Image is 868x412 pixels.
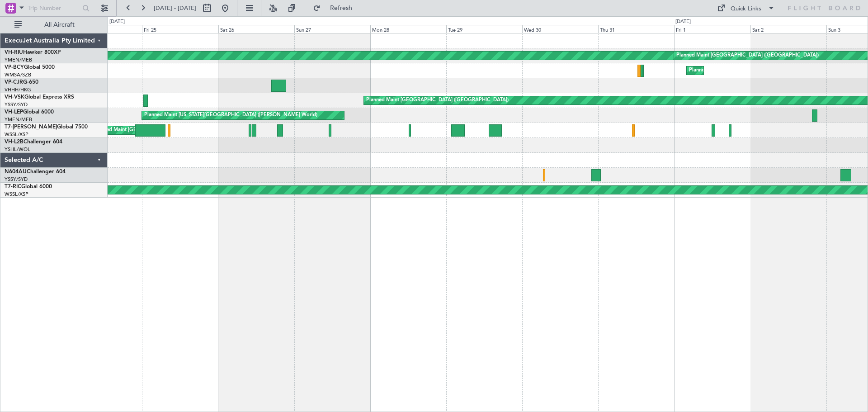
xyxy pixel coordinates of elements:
span: VP-CJR [5,80,23,85]
div: Fri 1 [674,25,750,33]
div: Quick Links [731,5,761,14]
div: Tue 29 [446,25,522,33]
span: VH-RIU [5,50,23,55]
div: Planned Maint [US_STATE][GEOGRAPHIC_DATA] ([PERSON_NAME] World) [144,109,317,122]
div: Wed 30 [522,25,598,33]
a: YSSY/SYD [5,101,28,108]
div: Planned Maint [GEOGRAPHIC_DATA] ([GEOGRAPHIC_DATA]) [676,49,819,62]
a: VP-BCYGlobal 5000 [5,65,55,70]
div: Mon 28 [370,25,446,33]
span: VH-VSK [5,95,24,100]
span: All Aircraft [24,22,95,28]
span: VH-L2B [5,139,24,145]
a: T7-[PERSON_NAME]Global 7500 [5,124,88,130]
span: VP-BCY [5,65,24,70]
a: VH-LEPGlobal 6000 [5,109,54,115]
a: YMEN/MEB [5,57,32,63]
span: N604AU [5,169,27,175]
div: Sat 26 [218,25,294,33]
a: WSSL/XSP [5,131,28,138]
a: WSSL/XSP [5,191,28,198]
a: T7-RICGlobal 6000 [5,184,52,189]
a: YSHL/WOL [5,146,30,153]
div: [DATE] [109,18,125,26]
a: WMSA/SZB [5,71,31,78]
a: VH-RIUHawker 800XP [5,50,61,55]
span: T7-RIC [5,184,21,189]
a: VH-VSKGlobal Express XRS [5,95,74,100]
div: Sun 27 [294,25,370,33]
span: VH-LEP [5,109,23,115]
span: T7-[PERSON_NAME] [5,124,57,130]
button: All Aircraft [10,18,98,32]
div: Fri 25 [142,25,218,33]
div: [DATE] [675,18,691,26]
div: Sat 2 [750,25,826,33]
a: VHHH/HKG [5,86,31,93]
div: Thu 31 [598,25,674,33]
a: YMEN/MEB [5,116,32,123]
a: YSSY/SYD [5,176,28,183]
button: Refresh [309,1,363,15]
span: [DATE] - [DATE] [154,4,196,12]
a: VH-L2BChallenger 604 [5,139,62,145]
a: VP-CJRG-650 [5,80,38,85]
input: Trip Number [28,1,80,15]
a: N604AUChallenger 604 [5,169,66,175]
div: Planned Maint [GEOGRAPHIC_DATA] ([GEOGRAPHIC_DATA]) [366,94,509,107]
button: Quick Links [712,1,779,15]
span: Refresh [322,5,360,11]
